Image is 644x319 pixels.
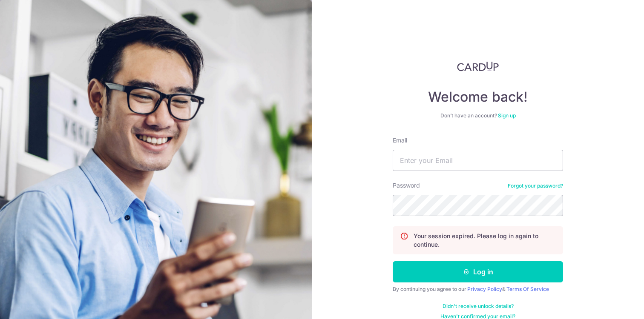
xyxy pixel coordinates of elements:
[508,182,563,189] a: Forgot your password?
[393,286,563,293] div: By continuing you agree to our &
[498,112,516,119] a: Sign up
[393,136,407,145] label: Email
[443,303,514,310] a: Didn't receive unlock details?
[393,261,563,282] button: Log in
[414,232,556,249] p: Your session expired. Please log in again to continue.
[393,150,563,171] input: Enter your Email
[393,112,563,119] div: Don’t have an account?
[393,88,563,105] h4: Welcome back!
[506,286,549,292] a: Terms Of Service
[393,181,420,190] label: Password
[467,286,502,292] a: Privacy Policy
[457,61,499,71] img: CardUp Logo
